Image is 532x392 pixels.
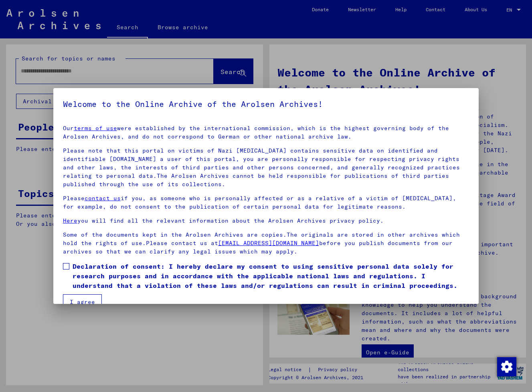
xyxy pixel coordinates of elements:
a: [EMAIL_ADDRESS][DOMAIN_NAME] [218,239,319,247]
a: contact us [85,195,121,202]
p: Our were established by the international commission, which is the highest governing body of the ... [63,124,469,141]
h5: Welcome to the Online Archive of the Arolsen Archives! [63,98,469,111]
p: you will find all the relevant information about the Arolsen Archives privacy policy. [63,217,469,225]
span: Declaration of consent: I hereby declare my consent to using sensitive personal data solely for r... [73,261,469,290]
a: Here [63,217,77,224]
img: Change consent [497,357,516,376]
p: Some of the documents kept in the Arolsen Archives are copies.The originals are stored in other a... [63,231,469,256]
p: Please note that this portal on victims of Nazi [MEDICAL_DATA] contains sensitive data on identif... [63,147,469,189]
p: Please if you, as someone who is personally affected or as a relative of a victim of [MEDICAL_DAT... [63,194,469,211]
div: Change consent [497,357,516,376]
button: I agree [63,294,102,310]
a: terms of use [74,125,117,132]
